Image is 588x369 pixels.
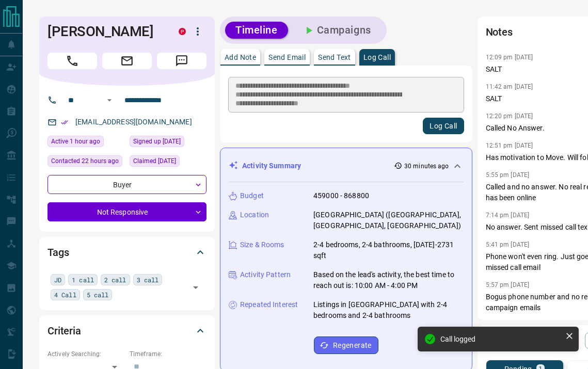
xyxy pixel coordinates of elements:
span: 5 call [87,290,109,300]
div: Activity Summary30 minutes ago [229,156,464,175]
p: Size & Rooms [240,239,284,250]
p: Log Call [363,54,391,61]
button: Log Call [423,118,464,134]
p: Add Note [225,54,256,61]
p: 7:14 pm [DATE] [486,212,530,219]
p: Send Text [318,54,351,61]
span: Signed up [DATE] [133,136,181,147]
div: Not Responsive [47,202,206,221]
p: 12:51 pm [DATE] [486,142,533,149]
div: Tue Jul 29 2025 [130,155,206,170]
span: JD [54,275,61,285]
span: Call [47,53,97,69]
button: Open [188,280,203,295]
a: [EMAIL_ADDRESS][DOMAIN_NAME] [75,118,192,126]
span: 2 call [104,275,126,285]
p: Based on the lead's activity, the best time to reach out is: 10:00 AM - 4:00 PM [313,269,464,291]
p: Repeated Interest [240,299,298,310]
span: 1 call [72,275,94,285]
button: Regenerate [314,336,378,354]
p: Location [240,210,269,220]
div: Buyer [47,175,206,194]
button: Open [103,94,116,106]
span: Message [157,53,206,69]
p: 459000 - 868800 [313,190,369,201]
p: Activity Pattern [240,269,291,280]
p: 12:20 pm [DATE] [486,113,533,120]
p: 2-4 bedrooms, 2-4 bathrooms, [DATE]-2731 sqft [313,239,464,261]
h2: Criteria [47,323,81,339]
p: 11:42 am [DATE] [486,83,533,90]
p: 30 minutes ago [404,162,449,171]
span: Contacted 22 hours ago [51,156,119,166]
p: [GEOGRAPHIC_DATA] ([GEOGRAPHIC_DATA], [GEOGRAPHIC_DATA], [GEOGRAPHIC_DATA]) [313,210,464,231]
div: Call logged [440,335,561,343]
span: 4 Call [54,290,76,300]
p: Budget [240,190,264,201]
p: 5:41 pm [DATE] [486,241,530,248]
p: 5:57 pm [DATE] [486,281,530,288]
h2: Notes [486,24,513,40]
p: Listings in [GEOGRAPHIC_DATA] with 2-4 bedrooms and 2-4 bathrooms [313,299,464,321]
span: Email [102,53,152,69]
p: 5:55 pm [DATE] [486,171,530,179]
svg: Email Verified [61,119,68,126]
p: Activity Summary [242,161,301,171]
div: Tags [47,240,206,265]
h2: Tags [47,244,69,261]
div: Sat Mar 18 2023 [130,136,206,150]
p: 12:09 pm [DATE] [486,54,533,61]
span: Claimed [DATE] [133,156,176,166]
button: Timeline [225,22,288,39]
button: Campaigns [292,22,382,39]
div: Tue Aug 12 2025 [47,155,124,170]
h1: [PERSON_NAME] [47,23,163,40]
div: Criteria [47,318,206,343]
div: property.ca [179,28,186,35]
p: Timeframe: [130,349,206,359]
span: 3 call [137,275,159,285]
p: Send Email [268,54,306,61]
div: Wed Aug 13 2025 [47,136,124,150]
p: Actively Searching: [47,349,124,359]
span: Active 1 hour ago [51,136,100,147]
